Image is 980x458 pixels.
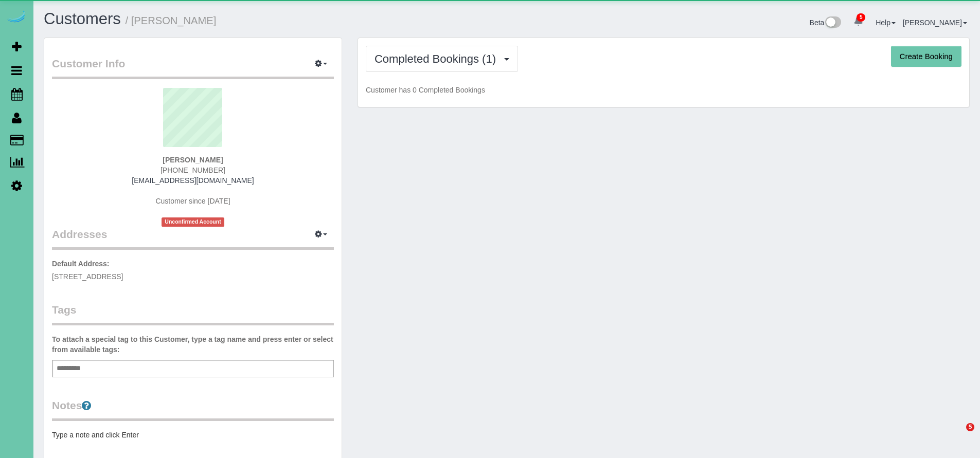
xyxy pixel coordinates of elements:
a: [PERSON_NAME] [903,19,967,27]
label: Default Address: [52,259,110,269]
a: 5 [848,10,868,33]
iframe: Intercom live chat [945,423,970,448]
button: Create Booking [891,46,961,67]
legend: Customer Info [52,56,334,79]
span: Unconfirmed Account [162,217,224,226]
legend: Tags [52,302,334,325]
button: Completed Bookings (1) [366,46,518,72]
span: Completed Bookings (1) [375,52,501,65]
a: [EMAIL_ADDRESS][DOMAIN_NAME] [132,176,254,185]
a: Beta [810,19,842,27]
small: / [PERSON_NAME] [126,15,217,26]
span: Customer since [DATE] [155,197,230,205]
label: To attach a special tag to this Customer, type a tag name and press enter or select from availabl... [52,334,334,355]
a: Help [876,19,896,27]
span: 5 [966,423,974,431]
span: [PHONE_NUMBER] [161,166,225,174]
a: Customers [44,10,121,28]
span: 5 [857,13,865,22]
pre: Type a note and click Enter [52,430,334,440]
p: Customer has 0 Completed Bookings [366,85,961,95]
span: [STREET_ADDRESS] [52,272,123,281]
strong: [PERSON_NAME] [163,156,223,164]
img: Automaid Logo [6,10,27,25]
img: New interface [824,16,841,30]
legend: Notes [52,398,334,421]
